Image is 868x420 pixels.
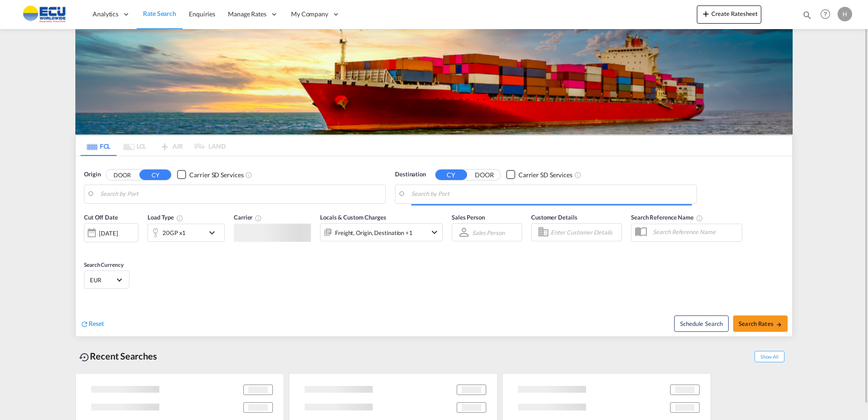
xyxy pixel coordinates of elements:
div: Help [818,6,838,23]
md-icon: icon-chevron-down [429,227,440,238]
span: Destination [395,170,426,179]
md-datepicker: Select [84,241,91,254]
md-icon: Unchecked: Search for CY (Container Yard) services for all selected carriers.Checked : Search for... [245,171,252,179]
span: Sales Person [452,214,485,221]
span: Analytics [93,10,118,19]
span: Load Type [148,214,183,221]
span: Origin [84,170,100,179]
md-icon: Your search will be saved by the below given name [696,215,703,222]
img: 6cccb1402a9411edb762cf9624ab9cda.png [14,4,75,25]
md-checkbox: Checkbox No Ink [506,170,572,180]
div: 20GP x1icon-chevron-down [148,224,225,242]
button: CY [435,170,467,180]
button: CY [139,170,171,180]
span: Cut Off Date [84,214,118,221]
md-pagination-wrapper: Use the left and right arrow keys to navigate between tabs [80,136,226,156]
div: 20GP x1 [163,226,186,239]
span: Search Currency [84,261,123,268]
input: Enter Customer Details [551,225,619,239]
input: Search by Port [100,187,381,201]
md-icon: icon-chevron-down [207,227,222,238]
div: Freight Origin Destination Factory Stuffing [335,226,413,239]
span: Reset [89,320,104,327]
span: My Company [291,10,328,19]
div: Carrier SD Services [518,170,572,180]
input: Search Reference Name [648,225,742,239]
span: Help [818,6,833,22]
span: Enquiries [189,10,215,18]
div: icon-refreshReset [80,319,104,329]
button: icon-plus 400-fgCreate Ratesheet [697,5,761,24]
span: Carrier [234,214,262,221]
span: Manage Rates [228,10,266,19]
button: DOOR [106,170,138,180]
div: [DATE] [84,223,138,242]
md-icon: The selected Trucker/Carrierwill be displayed in the rate results If the rates are from another f... [255,215,262,222]
md-select: Sales Person [471,226,506,239]
input: Search by Port [411,187,692,201]
img: LCL+%26+FCL+BACKGROUND.png [75,29,793,135]
md-icon: Unchecked: Search for CY (Container Yard) services for all selected carriers.Checked : Search for... [574,171,582,179]
span: Customer Details [531,214,577,221]
md-icon: icon-magnify [802,10,812,20]
div: H [838,7,852,21]
span: EUR [90,276,115,284]
md-icon: icon-backup-restore [79,352,90,363]
md-icon: icon-plus 400-fg [700,8,711,19]
div: [DATE] [99,229,118,237]
div: Origin DOOR CY Checkbox No InkUnchecked: Search for CY (Container Yard) services for all selected... [76,156,792,336]
div: Carrier SD Services [189,170,243,180]
button: DOOR [469,170,500,180]
button: Search Ratesicon-arrow-right [733,315,788,332]
div: Freight Origin Destination Factory Stuffingicon-chevron-down [320,223,443,241]
md-icon: icon-refresh [80,320,89,328]
md-icon: icon-arrow-right [776,321,782,328]
md-icon: icon-information-outline [176,215,183,222]
span: Show All [755,351,784,362]
span: Rate Search [143,10,176,17]
span: Search Reference Name [631,214,703,221]
span: Locals & Custom Charges [320,214,386,221]
span: Search Rates [739,320,782,327]
md-tab-item: FCL [80,136,117,156]
md-checkbox: Checkbox No Ink [177,170,243,180]
div: icon-magnify [802,10,812,24]
div: Recent Searches [75,346,161,366]
md-select: Select Currency: € EUREuro [89,273,124,286]
button: Note: By default Schedule search will only considerorigin ports, destination ports and cut off da... [674,315,729,332]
